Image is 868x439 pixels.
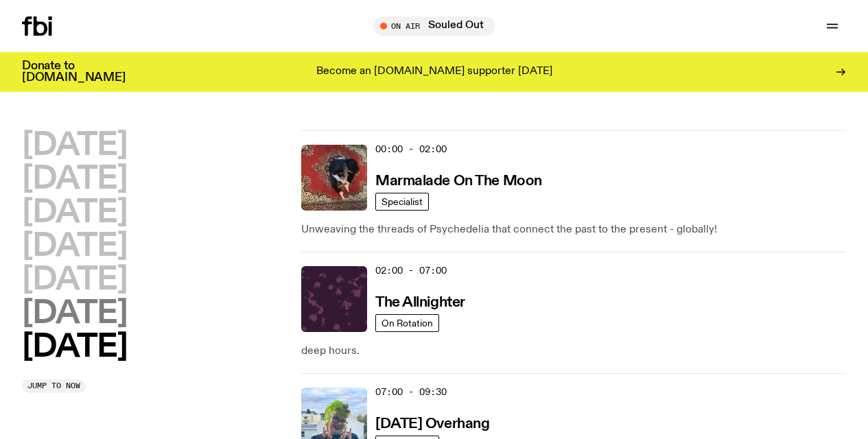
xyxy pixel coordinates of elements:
[316,66,552,78] p: Become an [DOMAIN_NAME] supporter [DATE]
[375,293,465,310] a: The Allnighter
[375,414,489,431] a: [DATE] Overhang
[375,143,447,156] span: 00:00 - 02:00
[22,130,127,161] button: [DATE]
[375,417,489,431] h3: [DATE] Overhang
[22,265,127,296] button: [DATE]
[301,222,846,238] p: Unweaving the threads of Psychedelia that connect the past to the present - globally!
[27,382,80,390] span: Jump to now
[22,231,127,262] button: [DATE]
[22,332,127,363] button: [DATE]
[375,385,447,399] span: 07:00 - 09:30
[373,16,495,36] button: On AirSouled Out
[22,164,127,195] button: [DATE]
[382,318,433,328] span: On Rotation
[375,193,429,211] a: Specialist
[375,264,447,277] span: 02:00 - 07:00
[301,145,367,211] img: Tommy - Persian Rug
[375,171,542,189] a: Marmalade On The Moon
[22,298,127,329] button: [DATE]
[388,21,488,31] span: Tune in live
[382,196,423,206] span: Specialist
[375,174,542,189] h3: Marmalade On The Moon
[375,314,439,332] a: On Rotation
[22,60,126,84] h3: Donate to [DOMAIN_NAME]
[22,379,86,393] button: Jump to now
[301,343,846,359] p: deep hours.
[22,198,127,228] button: [DATE]
[375,296,465,310] h3: The Allnighter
